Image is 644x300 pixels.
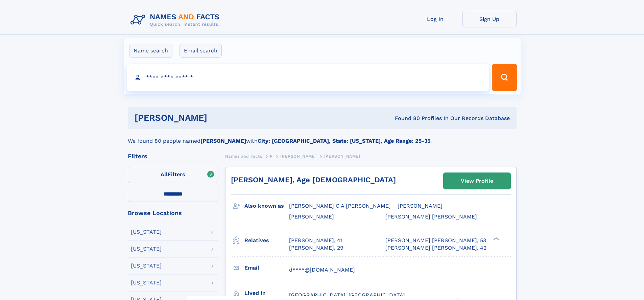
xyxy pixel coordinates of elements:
[324,154,360,159] span: [PERSON_NAME]
[128,129,517,145] div: We found 80 people named with .
[270,154,273,159] span: P
[131,280,162,285] div: [US_STATE]
[200,138,246,144] b: [PERSON_NAME]
[135,114,301,122] h1: [PERSON_NAME]
[180,44,222,58] label: Email search
[131,246,162,252] div: [US_STATE]
[280,154,316,159] span: [PERSON_NAME]
[492,64,517,91] button: Search Button
[289,213,334,220] span: [PERSON_NAME]
[492,236,500,241] div: ❯
[244,262,289,274] h3: Email
[244,287,289,299] h3: Lived in
[161,171,168,178] span: All
[289,237,342,244] a: [PERSON_NAME], 41
[280,152,316,160] a: [PERSON_NAME]
[131,263,162,269] div: [US_STATE]
[289,292,405,298] span: [GEOGRAPHIC_DATA], [GEOGRAPHIC_DATA]
[385,244,486,252] a: [PERSON_NAME] [PERSON_NAME], 42
[444,173,510,189] a: View Profile
[128,153,218,159] div: Filters
[289,244,343,252] a: [PERSON_NAME], 29
[244,235,289,246] h3: Relatives
[385,237,486,244] a: [PERSON_NAME] [PERSON_NAME], 53
[244,200,289,212] h3: Also known as
[301,115,510,122] div: Found 80 Profiles In Our Records Database
[131,229,162,235] div: [US_STATE]
[128,11,225,29] img: Logo Names and Facts
[258,138,430,144] b: City: [GEOGRAPHIC_DATA], State: [US_STATE], Age Range: 25-35
[128,210,218,216] div: Browse Locations
[462,11,517,27] a: Sign Up
[289,203,391,209] span: [PERSON_NAME] C A [PERSON_NAME]
[129,44,172,58] label: Name search
[385,213,477,220] span: [PERSON_NAME] [PERSON_NAME]
[128,167,218,183] label: Filters
[231,176,396,184] a: [PERSON_NAME], Age [DEMOGRAPHIC_DATA]
[461,173,493,189] div: View Profile
[270,152,273,160] a: P
[408,11,462,27] a: Log In
[398,203,443,209] span: [PERSON_NAME]
[225,152,262,160] a: Names and Facts
[127,64,489,91] input: search input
